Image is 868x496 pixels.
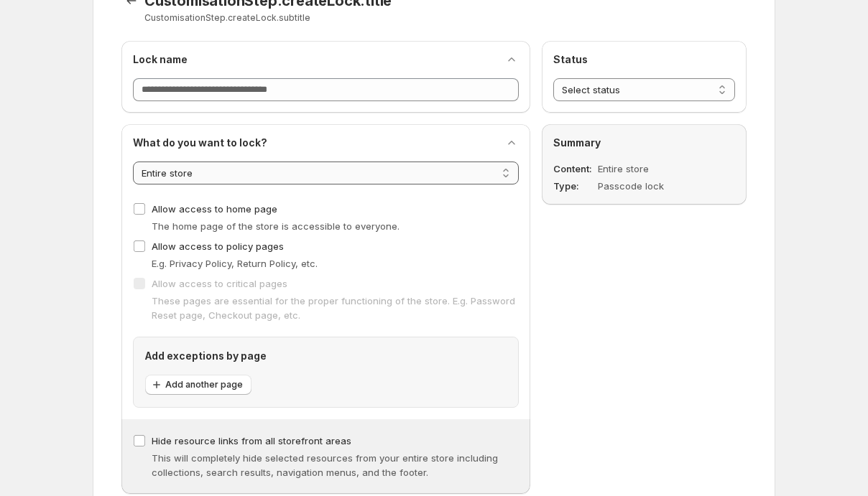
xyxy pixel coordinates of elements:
[598,162,698,176] dd: Entire store
[152,258,318,269] span: E.g. Privacy Policy, Return Policy, etc.
[152,295,515,321] span: These pages are essential for the proper functioning of the store. E.g. Password Reset page, Chec...
[598,179,698,193] dd: Passcode lock
[553,136,735,150] h2: Summary
[553,179,595,193] dt: Type :
[152,435,351,446] span: Hide resource links from all storefront areas
[152,203,277,215] span: Allow access to home page
[152,452,498,478] span: This will completely hide selected resources from your entire store including collections, search...
[553,52,735,67] h2: Status
[133,52,188,67] h2: Lock name
[144,12,566,24] p: CustomisationStep.createLock.subtitle
[165,379,243,390] span: Add another page
[145,349,507,363] h2: Add exceptions by page
[553,162,595,176] dt: Content :
[152,220,400,232] span: The home page of the store is accessible to everyone.
[145,375,251,395] button: Add another page
[152,240,284,252] span: Allow access to policy pages
[133,136,267,150] h2: What do you want to lock?
[152,278,287,289] span: Allow access to critical pages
